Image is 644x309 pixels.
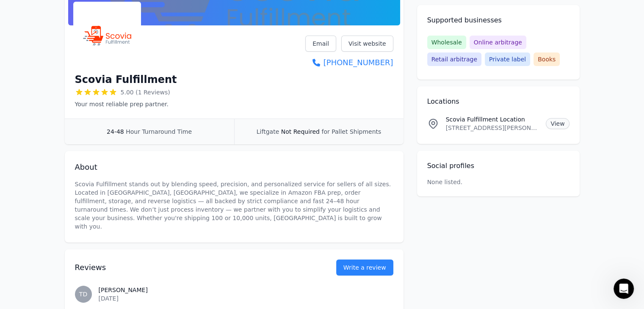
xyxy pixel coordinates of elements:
[14,156,51,161] div: Aura • 1m ago
[75,3,139,68] img: Scovia Fulfillment
[99,295,119,302] time: [DATE]
[60,11,109,19] p: Under 10 minutes
[79,291,87,297] span: TD
[257,128,279,135] span: Liftgate
[53,4,69,11] h1: Aura
[40,236,47,243] button: Upload attachment
[427,52,481,66] span: Retail arbitrage
[75,161,393,173] h2: About
[56,137,64,144] b: 🚀
[6,3,22,19] button: go back
[99,286,393,294] h3: [PERSON_NAME]
[133,3,149,19] button: Home
[427,161,569,171] h2: Social profiles
[446,124,539,132] p: [STREET_ADDRESS][PERSON_NAME]
[281,128,320,135] span: Not Required
[107,128,124,135] span: 24-48
[341,36,393,52] a: Visit website
[427,15,569,25] h2: Supported businesses
[485,52,530,66] span: Private label
[427,178,463,186] p: None listed.
[54,236,61,243] button: Start recording
[533,52,560,66] span: Books
[149,3,164,19] div: Close
[126,128,192,135] span: Hour Turnaround Time
[14,54,132,145] div: Hey there 😀 Did you know that [PERSON_NAME] offers the most features and performance for the cost...
[336,259,393,276] a: Write a review
[75,180,393,231] p: Scovia Fulfillment stands out by blending speed, precision, and personalized service for sellers ...
[145,232,159,246] button: Send a message…
[27,236,33,243] button: Gif picker
[75,73,177,86] h1: Scovia Fulfillment
[614,279,634,299] iframe: Intercom live chat
[121,88,170,97] span: 5.00 (1 Reviews)
[75,262,309,273] h2: Reviews
[427,36,466,49] span: Wholesale
[446,115,539,124] p: Scovia Fulfillment Location
[470,36,526,49] span: Online arbitrage
[546,118,569,129] a: View
[24,5,38,18] img: Profile image for Casey
[13,236,20,243] button: Emoji picker
[14,137,56,144] a: Start Free Trial
[305,36,336,52] a: Email
[7,218,162,232] textarea: Message…
[427,97,569,107] h2: Locations
[321,128,381,135] span: for Pallet Shipments
[7,49,163,173] div: Aura says…
[305,57,393,69] a: [PHONE_NUMBER]
[14,112,116,127] a: Early Stage Program
[75,100,177,108] p: Your most reliable prep partner.
[36,5,50,18] img: Profile image for Dillon
[7,49,139,154] div: Hey there 😀 Did you know that [PERSON_NAME] offers the most features and performance for the cost...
